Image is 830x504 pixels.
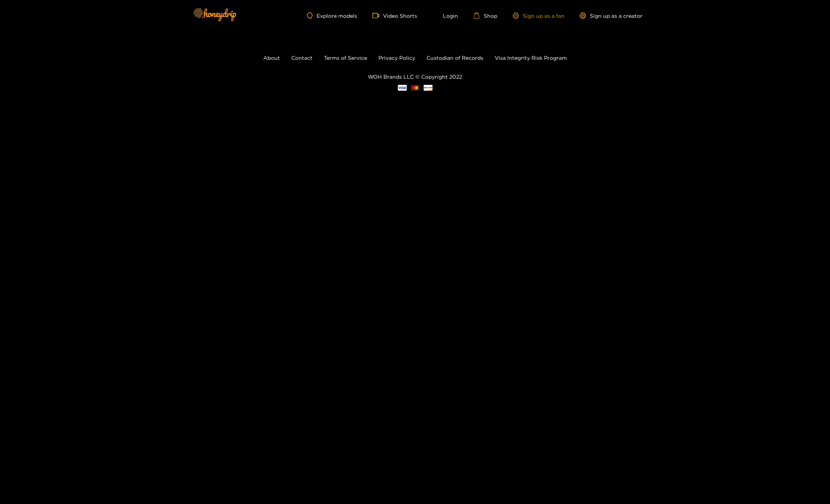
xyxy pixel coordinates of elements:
[580,12,642,19] a: Sign up as a creator
[291,55,313,61] a: Contact
[263,55,280,61] a: About
[495,55,567,61] a: Visa Integrity Risk Program
[473,12,497,19] a: Shop
[324,55,367,61] a: Terms of Service
[307,12,357,19] a: Explore models
[513,12,564,19] a: Sign up as a fan
[432,12,458,19] a: Login
[372,12,417,19] a: Video Shorts
[427,55,483,61] a: Custodian of Records
[378,55,415,61] a: Privacy Policy
[372,12,383,19] span: video-camera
